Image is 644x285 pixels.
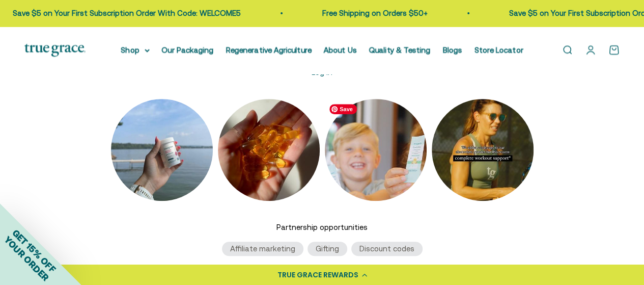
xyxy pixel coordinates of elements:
[2,234,51,283] span: YOUR ORDER
[329,104,357,114] span: Save
[121,44,150,56] summary: Shop
[37,221,607,234] h2: Partnership opportunities
[474,45,523,54] a: Store Locator
[279,9,385,17] a: Free Shipping on Orders $50+
[277,270,358,280] div: TRUE GRACE REWARDS
[351,242,423,256] li: Discount codes
[222,242,303,256] li: Affiliate marketing
[369,45,431,54] a: Quality & Testing
[443,45,462,54] a: Blogs
[226,45,312,54] a: Regenerative Agriculture
[162,45,214,54] a: Our Packaging
[324,45,357,54] a: About Us
[312,68,332,76] a: Log in
[307,242,347,256] li: Gifting
[10,227,58,274] span: GET 15% OFF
